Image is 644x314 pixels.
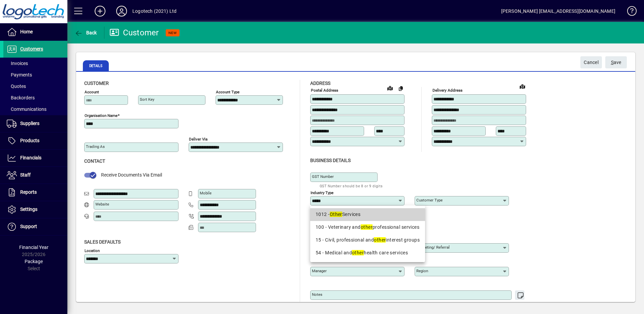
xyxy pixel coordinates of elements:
[395,83,406,94] button: Copy to Delivery address
[20,172,31,178] span: Staff
[140,97,154,102] mat-label: Sort key
[7,84,26,89] span: Quotes
[316,237,420,244] div: 15 - Civil, professional and interest groups
[312,269,327,273] mat-label: Manager
[89,5,111,17] button: Add
[580,56,602,68] button: Cancel
[3,81,67,92] a: Quotes
[95,202,109,207] mat-label: Website
[3,103,67,115] a: Communications
[374,237,386,243] em: other
[584,57,599,68] span: Cancel
[101,172,162,178] span: Receive Documents Via Email
[67,27,104,39] app-page-header-button: Back
[132,6,176,17] div: Logotech (2021) Ltd
[416,245,450,250] mat-label: Marketing/ Referral
[7,61,28,66] span: Invoices
[7,95,35,100] span: Backorders
[316,211,420,218] div: 1012 - Services
[73,27,99,39] button: Back
[611,60,614,65] span: S
[200,191,212,195] mat-label: Mobile
[83,60,109,71] span: Details
[3,132,67,149] a: Products
[85,113,118,118] mat-label: Organisation name
[85,248,100,253] mat-label: Location
[468,300,521,308] mat-hint: Use 'Enter' to start a new line
[310,247,425,259] mat-option: 54 - Medical and other health care services
[312,292,322,297] mat-label: Notes
[310,234,425,247] mat-option: 15 - Civil, professional and other interest groups
[86,144,105,149] mat-label: Trading as
[84,158,105,164] span: Contact
[316,224,420,231] div: 100 - Veterinary and professional services
[311,190,333,195] mat-label: Industry type
[3,184,67,201] a: Reports
[3,218,67,235] a: Support
[3,24,67,40] a: Home
[20,138,39,143] span: Products
[316,249,420,256] div: 54 - Medical and health care services
[3,167,67,184] a: Staff
[25,259,43,264] span: Package
[605,56,627,68] button: Save
[310,208,425,221] mat-option: 1012 - Other Services
[19,245,49,250] span: Financial Year
[385,83,395,93] a: View on map
[611,57,621,68] span: ave
[3,150,67,166] a: Financials
[7,72,32,77] span: Payments
[216,90,239,94] mat-label: Account Type
[20,155,41,160] span: Financials
[416,269,428,273] mat-label: Region
[361,224,373,230] em: other
[111,5,132,17] button: Profile
[109,27,159,38] div: Customer
[622,1,636,23] a: Knowledge Base
[310,221,425,234] mat-option: 100 - Veterinary and other professional services
[320,182,383,190] mat-hint: GST Number should be 8 or 9 digits
[310,81,330,86] span: Address
[20,46,43,52] span: Customers
[20,207,37,212] span: Settings
[312,174,334,179] mat-label: GST Number
[416,198,443,202] mat-label: Customer type
[330,212,342,217] em: Other
[3,201,67,218] a: Settings
[74,30,97,35] span: Back
[3,58,67,69] a: Invoices
[3,69,67,81] a: Payments
[20,189,37,195] span: Reports
[20,224,37,229] span: Support
[84,81,109,86] span: Customer
[20,29,33,34] span: Home
[7,106,46,112] span: Communications
[3,115,67,132] a: Suppliers
[3,92,67,103] a: Backorders
[168,31,177,35] span: NEW
[189,137,207,142] mat-label: Deliver via
[20,121,39,126] span: Suppliers
[501,6,615,17] div: [PERSON_NAME] [EMAIL_ADDRESS][DOMAIN_NAME]
[85,90,99,94] mat-label: Account
[352,250,364,255] em: other
[310,158,351,163] span: Business details
[84,239,121,245] span: Sales defaults
[517,81,528,92] a: View on map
